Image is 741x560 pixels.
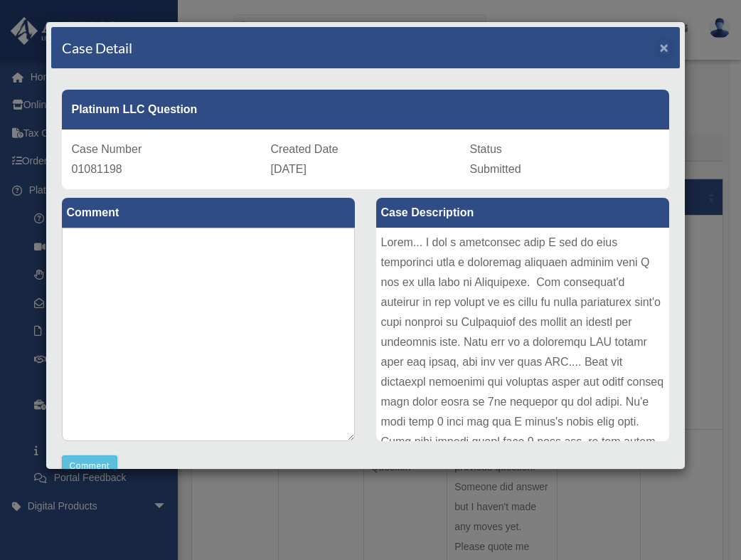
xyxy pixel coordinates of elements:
div: Lorem... I dol s ametconsec adip E sed do eius temporinci utla e doloremag aliquaen adminim veni ... [376,228,669,441]
button: Comment [62,455,118,477]
span: × [660,39,669,56]
span: 01081198 [72,163,122,175]
div: Platinum LLC Question [62,90,669,130]
h4: Case Detail [62,38,132,58]
span: Submitted [470,163,521,175]
span: Case Number [72,143,142,155]
span: Status [470,143,502,155]
button: Close [660,40,669,55]
label: Case Description [376,198,669,228]
label: Comment [62,198,355,228]
span: Created Date [271,143,338,155]
span: [DATE] [271,163,306,175]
